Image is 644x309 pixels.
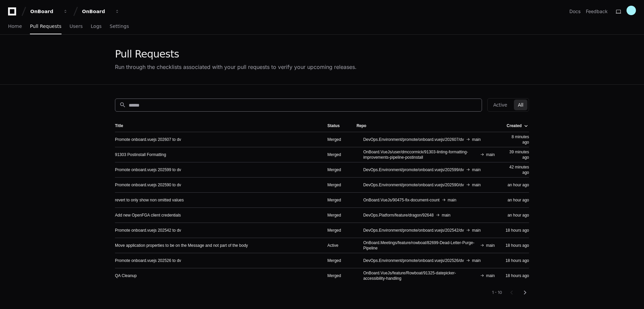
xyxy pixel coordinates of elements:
[115,152,166,157] a: 91303 Postinstall Formatting
[506,243,529,248] div: 18 hours ago
[363,258,464,263] span: DevOps.Environment/promote/onboard.vuejs/202526/dv
[486,273,495,278] span: main
[363,228,464,233] span: DevOps.Environment/promote/onboard.vuejs/202542/dv
[115,123,123,128] div: Title
[327,243,346,248] div: Active
[472,258,481,263] span: main
[30,19,61,34] a: Pull Requests
[363,137,464,142] span: DevOps.Environment/promote/onboard.vuejs/202607/dv
[30,24,61,28] span: Pull Requests
[327,258,346,263] div: Merged
[363,213,434,218] span: DevOps.Platform/feature/dragon/92648
[91,24,102,28] span: Logs
[115,167,181,172] a: Promote onboard.vuejs 202599 to dv
[115,243,248,248] a: Move application properties to be on the Message and not part of the body
[486,152,495,157] span: main
[506,164,529,175] div: 42 minutes ago
[327,213,346,218] div: Merged
[506,182,529,188] div: an hour ago
[569,8,580,15] a: Docs
[586,8,608,15] button: Feedback
[489,100,511,110] button: Active
[70,24,83,28] span: Users
[514,100,527,110] button: All
[506,134,529,145] div: 8 minutes ago
[363,149,478,160] span: OnBoard.VueJs/user/dmccormick/91303-linting-formatting-improvements-pipeline-postinstall
[506,273,529,278] div: 18 hours ago
[507,123,522,128] div: Created
[8,19,22,34] a: Home
[79,5,122,17] button: OnBoard
[327,123,346,128] div: Status
[327,228,346,233] div: Merged
[363,270,478,281] span: OnBoard.VueJs/feature/Rowboat/91325-datepicker-accessibility-handling
[115,273,137,278] a: QA Cleanup
[327,273,346,278] div: Merged
[506,213,529,218] div: an hour ago
[115,258,181,263] a: Promote onboard.vuejs 202526 to dv
[327,197,346,203] div: Merged
[521,288,529,297] mat-icon: chevron_right
[472,137,481,142] span: main
[115,197,184,203] a: revert to only show non omitted values
[442,213,450,218] span: main
[472,182,481,188] span: main
[82,8,111,15] div: OnBoard
[506,228,529,233] div: 18 hours ago
[363,197,440,203] span: OnBoard.VueJs/90475-fix-document-count
[327,182,346,188] div: Merged
[506,149,529,160] div: 39 minutes ago
[327,167,346,172] div: Merged
[28,5,71,17] button: OnBoard
[472,228,481,233] span: main
[70,19,83,34] a: Users
[363,182,464,188] span: DevOps.Environment/promote/onboard.vuejs/202590/dv
[115,228,181,233] a: Promote onboard.vuejs 202542 to dv
[506,258,529,263] div: 18 hours ago
[448,197,456,203] span: main
[363,167,464,172] span: DevOps.Environment/promote/onboard.vuejs/202599/dv
[363,240,478,251] span: OnBoard.Meetings/feature/rowboat/82699-Dead-Letter-Purge-Pipeline
[115,48,357,60] div: Pull Requests
[506,197,529,203] div: an hour ago
[115,63,357,71] div: Run through the checklists associated with your pull requests to verify your upcoming releases.
[492,290,502,295] div: 1 - 10
[115,213,181,218] a: Add new OpenFGA client credentials
[110,24,129,28] span: Settings
[327,123,340,128] div: Status
[327,152,346,157] div: Merged
[91,19,102,34] a: Logs
[351,120,500,132] th: Repo
[507,123,528,128] div: Created
[30,8,59,15] div: OnBoard
[472,167,481,172] span: main
[110,19,129,34] a: Settings
[119,102,126,108] mat-icon: search
[115,182,181,188] a: Promote onboard.vuejs 202590 to dv
[115,137,181,142] a: Promote onboard.vuejs 202607 to dv
[486,243,495,248] span: main
[115,123,317,128] div: Title
[327,137,346,142] div: Merged
[8,24,22,28] span: Home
